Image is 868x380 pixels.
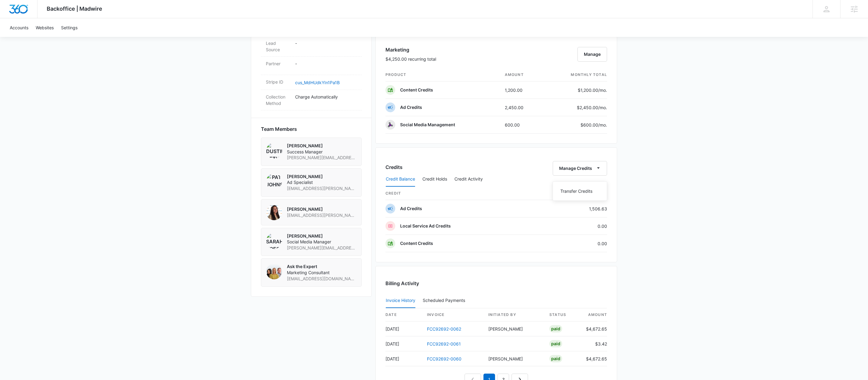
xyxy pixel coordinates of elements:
td: [DATE] [385,336,422,351]
p: Social Media Management [400,122,455,128]
button: Manage [577,47,607,62]
h3: Credits [385,163,403,171]
span: [EMAIL_ADDRESS][PERSON_NAME][DOMAIN_NAME] [287,185,356,192]
p: Charge Automatically [295,94,357,100]
p: $1,200.00 [578,87,607,93]
span: [EMAIL_ADDRESS][DOMAIN_NAME] [287,276,356,282]
td: $4,672.65 [581,351,607,366]
a: cus_MdHUdkYIn1Pa1B [295,80,340,85]
p: [PERSON_NAME] [287,206,356,212]
span: /mo. [598,105,607,110]
td: [DATE] [385,321,422,336]
div: Paid [549,355,562,362]
a: Settings [57,18,81,37]
th: credit [385,187,542,200]
a: FCC92692-0062 [427,326,461,332]
p: $4,250.00 recurring total [385,56,436,62]
th: date [385,308,422,321]
p: [PERSON_NAME] [287,233,356,239]
td: 2,450.00 [500,99,544,116]
p: Ad Credits [400,104,422,110]
dt: Stripe ID [266,79,290,85]
span: Marketing Consultant [287,270,356,276]
span: [PERSON_NAME][EMAIL_ADDRESS][PERSON_NAME][DOMAIN_NAME] [287,155,356,161]
h3: Billing Activity [385,280,607,287]
button: Invoice History [386,293,415,308]
p: Content Credits [400,87,433,93]
p: [PERSON_NAME] [287,174,356,180]
img: Pat Johnson [266,174,282,189]
div: Paid [549,340,562,347]
td: 1,200.00 [500,81,544,99]
div: Transfer Credits [560,189,592,193]
button: Credit Holds [422,172,447,187]
span: Success Manager [287,149,356,155]
a: FCC92692-0060 [427,356,461,361]
td: 1,506.63 [542,200,607,217]
td: 600.00 [500,116,544,134]
th: monthly total [544,68,607,81]
span: [EMAIL_ADDRESS][PERSON_NAME][DOMAIN_NAME] [287,212,356,218]
span: /mo. [598,88,607,93]
dt: Lead Source [266,40,290,53]
button: Manage Credits [553,161,607,176]
td: [PERSON_NAME] [483,321,545,336]
th: Initiated By [483,308,545,321]
div: Collection MethodCharge Automatically [261,90,362,110]
p: Content Credits [400,240,433,246]
div: Partner- [261,57,362,75]
td: [PERSON_NAME] [483,351,545,366]
th: Remaining [542,187,607,200]
button: Credit Activity [454,172,483,187]
th: product [385,68,500,81]
td: [DATE] [385,351,422,366]
td: $4,672.65 [581,321,607,336]
th: amount [500,68,544,81]
img: Audriana Talamantes [266,204,282,220]
p: [PERSON_NAME] [287,143,356,149]
p: Ask the Expert [287,263,356,270]
dt: Collection Method [266,94,290,106]
span: /mo. [598,122,607,127]
span: Social Media Manager [287,239,356,245]
dt: Partner [266,60,290,67]
p: $600.00 [578,122,607,128]
button: Credit Balance [386,172,415,187]
td: 0.00 [542,235,607,252]
p: Local Service Ad Credits [400,223,451,229]
a: Websites [32,18,57,37]
div: Paid [549,325,562,332]
p: $2,450.00 [577,104,607,111]
p: - [295,40,357,46]
button: Transfer Credits [553,187,607,196]
td: $3.42 [581,336,607,351]
a: FCC92692-0061 [427,341,461,346]
h3: Marketing [385,46,436,53]
img: Dustin Bethel [266,143,282,159]
td: 0.00 [542,217,607,235]
img: Sarah Voegtlin [266,233,282,249]
span: [PERSON_NAME][EMAIL_ADDRESS][PERSON_NAME][DOMAIN_NAME] [287,245,356,251]
span: Backoffice | Madwire [47,5,102,12]
div: Lead Source- [261,36,362,57]
div: Scheduled Payments [423,298,468,303]
span: Ad Specialist [287,179,356,185]
span: Team Members [261,125,297,133]
th: status [544,308,581,321]
th: amount [581,308,607,321]
p: - [295,60,357,67]
th: invoice [422,308,483,321]
a: Accounts [6,18,32,37]
div: Stripe IDcus_MdHUdkYIn1Pa1B [261,75,362,90]
p: Ad Credits [400,206,422,212]
img: Ask the Expert [266,263,282,279]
